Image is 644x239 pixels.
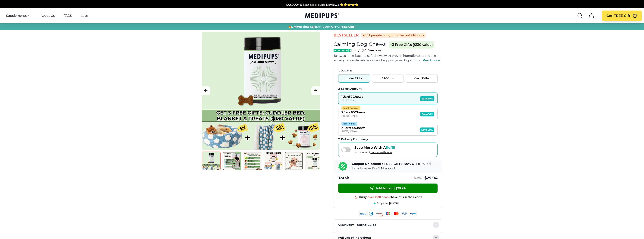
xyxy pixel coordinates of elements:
[354,151,395,154] span: No contract,
[6,14,27,18] span: Supplements
[371,151,392,154] span: cancel with ease
[420,96,434,101] span: Save 20%
[305,152,324,170] img: Calming Dog Chews | Natural Dog Supplements
[389,202,399,205] span: [DATE]
[370,186,406,190] span: Add to cart | $ 29.94
[424,175,438,181] span: $ 29.94
[577,13,583,19] button: search
[341,130,365,133] div: $ 0.75 / Chew
[587,11,596,20] button: cart
[338,93,438,104] button: 1 Jar:30Chews$1.00/ ChewSave20%
[602,11,642,21] button: Get FREE Gift
[202,86,210,95] button: Previous Image
[64,14,72,18] a: FAQS
[386,146,395,150] span: Refill
[222,152,241,170] img: Calming Dog Chews | Natural Dog Supplements
[81,14,89,18] a: Learn
[341,126,365,130] div: 3 Jars : 90 Chews
[264,152,283,170] img: Calming Dog Chews | Natural Dog Supplements
[606,14,630,18] span: Get FREE Gift
[341,122,357,126] div: Best Value
[359,195,422,199] div: Hurry! have this in their carts
[406,74,438,83] button: Over 50 lbs
[338,69,438,72] div: 1. Dog Size:
[334,54,436,58] span: Tasty, science-backed soft chews with proven ingredients to reduce
[338,124,438,136] button: Best Value3 Jars:90Chews$0.75/ ChewSave40%
[389,41,434,49] span: +3 Free Gifts ($130 value)
[334,41,386,47] h1: Calming Dog Chews
[421,58,440,62] span: ...
[202,152,221,170] img: Calming Dog Chews | Natural Dog Supplements
[420,127,434,132] span: Save 40%
[352,162,402,166] b: Coupon Unlocked: 3 FREE GIFTS
[404,162,419,166] b: 40% OFF!
[334,58,421,62] span: anxiety, promote relaxation, and support your dog’s long-t
[341,95,363,99] div: 1 Jar : 30 Chews
[354,49,382,52] span: 4.8/5 ( 1,467 reviews)
[341,99,363,102] div: $ 1.00 / Chew
[288,25,355,29] span: 🔥 Up To +
[377,202,388,205] span: Ships by
[372,74,404,83] button: 25-50 lbs
[334,33,359,38] span: BestSeller
[338,108,438,120] button: Most Popular2 Jars:60Chews$0.80/ ChewSave36%
[243,152,262,170] img: Calming Dog Chews | Natural Dog Supplements
[423,58,440,62] span: Read more
[338,74,370,83] button: Under 25 lbs
[338,175,349,181] span: Total:
[6,14,32,18] button: Supplements
[354,146,395,150] span: Save More With A
[334,49,353,52] img: Stars - 4.8
[311,86,320,95] button: Next Image
[341,106,360,110] div: Most Popular
[338,137,369,141] span: 2 . Delivery Frequency:
[284,152,303,170] img: Calming Dog Chews | Natural Dog Supplements
[286,3,359,7] span: 100,000+ 5 Star Medipups Reviews ⭐️⭐️⭐️⭐️⭐️
[414,177,423,180] span: $ 37.99
[352,162,438,171] p: + Limited Time Offer — Don’t Miss Out!
[338,223,376,227] p: View Daily Feeding Guide
[420,112,434,116] span: Save 36%
[359,211,416,216] img: payment methods
[338,184,438,193] button: Add to cart | $29.94
[341,111,365,114] div: 2 Jars : 60 Chews
[305,12,339,20] a: Medipups
[367,195,391,199] span: Over 1000 people
[338,87,438,91] div: 2. Select Amount:
[41,14,55,18] a: About Us
[341,114,365,118] div: $ 0.80 / Chew
[361,33,426,38] div: 200+ people bought in the last 24 hours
